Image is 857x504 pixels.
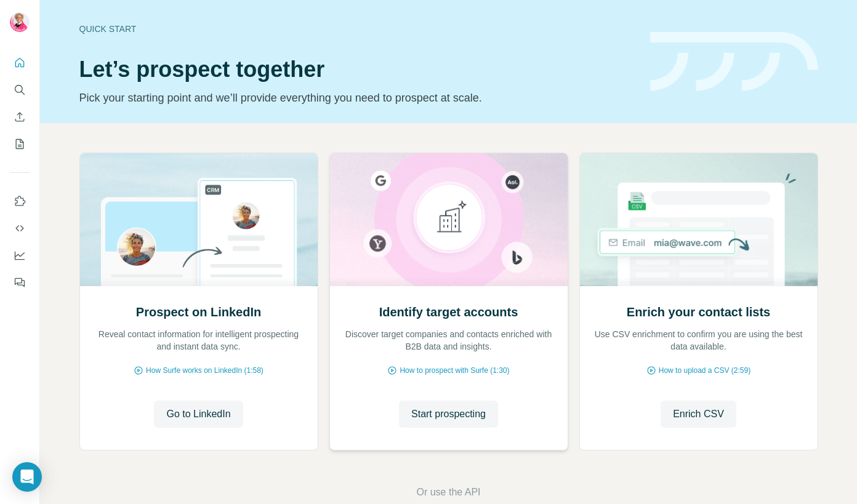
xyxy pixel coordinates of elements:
[10,12,30,32] img: Avatar
[579,153,818,286] img: Enrich your contact lists
[79,23,635,35] div: Quick start
[10,106,30,128] button: Enrich CSV
[10,244,30,266] button: Dashboard
[673,407,724,422] span: Enrich CSV
[10,190,30,212] button: Use Surfe on LinkedIn
[627,303,770,321] h2: Enrich your contact lists
[400,365,509,376] span: How to prospect with Surfe (1:30)
[166,407,230,422] span: Go to LinkedIn
[329,153,568,286] img: Identify target accounts
[10,79,30,101] button: Search
[146,365,264,376] span: How Surfe works on LinkedIn (1:58)
[154,401,243,428] button: Go to LinkedIn
[79,153,318,286] img: Prospect on LinkedIn
[650,32,818,92] img: banner
[416,485,480,500] button: Or use the API
[661,401,736,428] button: Enrich CSV
[10,217,30,239] button: Use Surfe API
[411,407,486,422] span: Start prospecting
[79,89,635,106] p: Pick your starting point and we’ll provide everything you need to prospect at scale.
[592,328,805,353] p: Use CSV enrichment to confirm you are using the best data available.
[92,328,305,353] p: Reveal contact information for intelligent prospecting and instant data sync.
[12,462,42,492] div: Open Intercom Messenger
[379,303,518,321] h2: Identify target accounts
[10,52,30,74] button: Quick start
[79,57,635,82] h1: Let’s prospect together
[136,303,261,321] h2: Prospect on LinkedIn
[399,401,498,428] button: Start prospecting
[10,133,30,155] button: My lists
[10,271,30,294] button: Feedback
[659,365,750,376] span: How to upload a CSV (2:59)
[342,328,555,353] p: Discover target companies and contacts enriched with B2B data and insights.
